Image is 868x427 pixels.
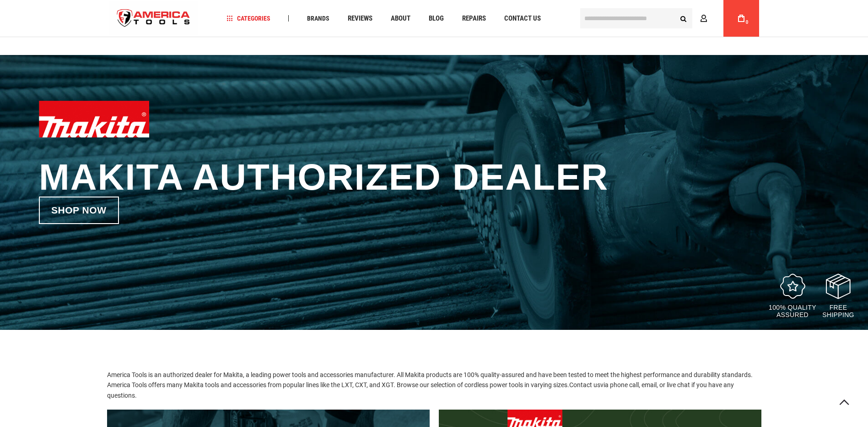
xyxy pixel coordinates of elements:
[39,158,829,197] h1: Makita Authorized Dealer
[387,12,415,25] a: About
[746,20,749,25] span: 0
[429,15,444,22] span: Blog
[767,304,818,318] p: 100% quality assured
[100,370,768,400] p: America Tools is an authorized dealer for Makita, a leading power tools and accessories manufactu...
[39,101,149,137] img: Makita logo
[458,12,490,25] a: Repairs
[303,12,334,25] a: Brands
[675,10,692,27] button: Search
[109,1,198,36] a: store logo
[822,304,854,318] p: Free Shipping
[344,12,377,25] a: Reviews
[462,15,486,22] span: Repairs
[504,15,541,22] span: Contact Us
[109,1,198,36] img: America Tools
[569,381,600,389] a: Contact us
[391,15,410,22] span: About
[348,15,372,22] span: Reviews
[222,12,275,25] a: Categories
[39,197,119,224] a: Shop now
[226,15,270,22] span: Categories
[425,12,448,25] a: Blog
[500,12,545,25] a: Contact Us
[307,15,329,22] span: Brands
